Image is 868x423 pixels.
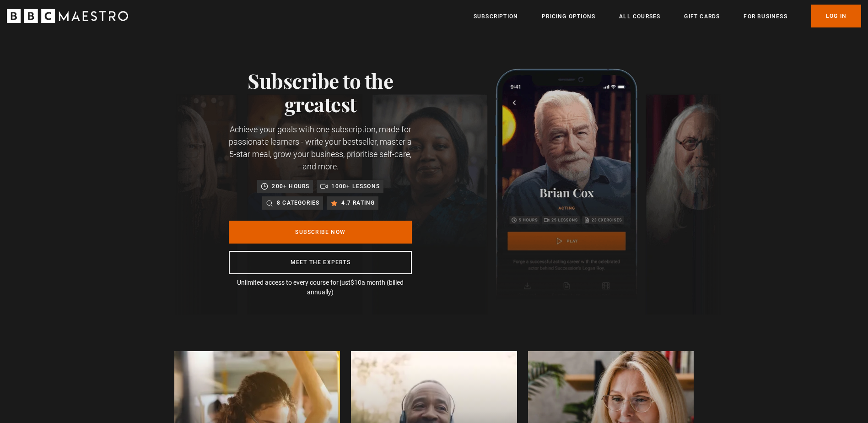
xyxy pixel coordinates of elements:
a: Subscribe Now [229,221,412,244]
nav: Primary [474,5,861,27]
a: All Courses [619,12,660,21]
a: Meet the experts [229,251,412,274]
p: Achieve your goals with one subscription, made for passionate learners - write your bestseller, m... [229,123,412,173]
p: 8 categories [277,198,319,207]
p: 200+ hours [272,182,309,191]
a: For business [744,12,787,21]
a: Log In [811,5,861,27]
h1: Subscribe to the greatest [229,69,412,116]
p: 1000+ lessons [331,182,380,191]
a: Pricing Options [542,12,595,21]
svg: BBC Maestro [7,9,128,23]
span: $10 [350,279,361,286]
p: 4.7 rating [341,198,375,207]
a: Subscription [474,12,518,21]
p: Unlimited access to every course for just a month (billed annually) [229,278,412,297]
a: Gift Cards [684,12,720,21]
